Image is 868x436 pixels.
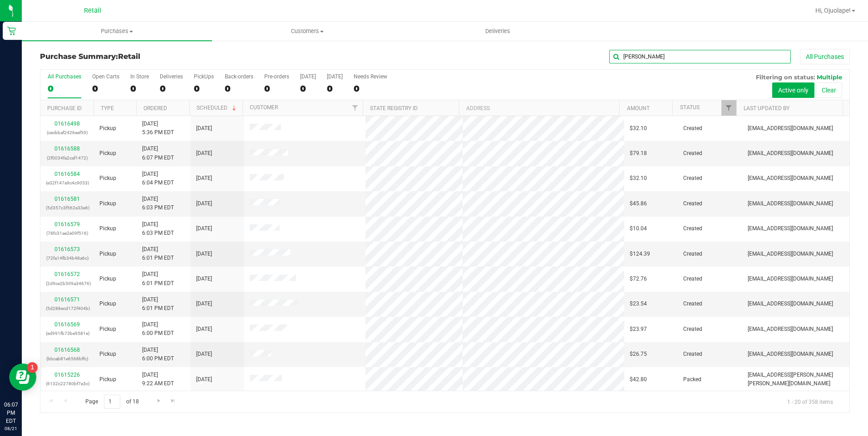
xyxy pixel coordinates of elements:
span: [DATE] 6:03 PM EDT [142,195,174,212]
div: Open Carts [92,73,119,80]
div: Pre-orders [264,73,289,80]
div: Back-orders [225,73,253,80]
a: Type [101,105,114,111]
input: Search Purchase ID, Original ID, State Registry ID or Customer Name... [609,50,791,63]
span: Created [683,174,702,183]
span: [DATE] [196,250,212,258]
span: $79.18 [630,149,647,158]
p: (5d288ecd172f404b) [46,304,89,313]
span: Retail [84,7,101,15]
span: [DATE] [196,199,212,208]
span: [DATE] 6:04 PM EDT [142,170,174,187]
span: Multiple [817,73,842,81]
span: Created [683,325,702,334]
a: 01616573 [54,246,80,252]
span: Pickup [99,199,116,208]
iframe: Resource center unread badge [27,362,38,373]
div: Deliveries [160,73,183,80]
a: Scheduled [197,105,238,111]
span: $23.54 [630,300,647,308]
span: [DATE] [196,174,212,183]
p: (ed991fb73be9581e) [46,329,89,338]
input: 1 [104,395,120,409]
span: [DATE] [196,350,212,358]
a: 01616588 [54,145,80,152]
span: [DATE] 6:00 PM EDT [142,320,174,338]
iframe: Resource center [9,363,36,391]
span: $124.39 [630,250,650,258]
a: Ordered [143,105,167,111]
span: [DATE] 6:01 PM EDT [142,270,174,287]
span: Packed [683,375,701,384]
span: [DATE] 6:07 PM EDT [142,145,174,162]
div: Needs Review [354,73,387,80]
span: $72.76 [630,275,647,283]
span: [EMAIL_ADDRESS][DOMAIN_NAME] [748,250,833,258]
span: Filtering on status: [756,73,815,81]
span: $32.10 [630,124,647,133]
span: Created [683,275,702,283]
p: (6132c22780bf7e3c) [46,379,89,388]
a: State Registry ID [370,105,418,111]
a: Filter [721,100,736,116]
h3: Purchase Summary: [40,53,310,61]
span: [EMAIL_ADDRESS][DOMAIN_NAME] [748,124,833,133]
span: 1 - 20 of 358 items [780,395,840,408]
span: Pickup [99,275,116,283]
a: 01616498 [54,121,80,127]
a: Purchase ID [47,105,82,111]
a: Go to the next page [152,395,165,407]
span: [DATE] [196,325,212,334]
a: Customer [250,104,278,111]
div: [DATE] [300,73,316,80]
a: Filter [348,100,363,116]
span: Customers [212,27,402,35]
span: $32.10 [630,174,647,183]
span: Pickup [99,375,116,384]
div: [DATE] [327,73,343,80]
span: Hi, Ojuolape! [815,7,851,14]
div: PickUps [194,73,214,80]
a: Amount [627,105,650,111]
span: Page of 18 [78,395,146,409]
span: Deliveries [473,27,523,35]
span: $42.80 [630,375,647,384]
span: [DATE] [196,300,212,308]
span: Created [683,250,702,258]
span: [EMAIL_ADDRESS][DOMAIN_NAME] [748,199,833,208]
span: [EMAIL_ADDRESS][PERSON_NAME][PERSON_NAME][DOMAIN_NAME] [748,371,844,388]
span: Pickup [99,124,116,133]
span: [EMAIL_ADDRESS][DOMAIN_NAME] [748,224,833,233]
div: 0 [92,83,119,94]
div: 0 [194,83,214,94]
span: $26.75 [630,350,647,358]
a: 01616568 [54,347,80,353]
span: [DATE] 6:01 PM EDT [142,245,174,262]
p: 06:07 PM EDT [4,401,18,425]
a: Purchases [22,22,212,41]
span: [EMAIL_ADDRESS][DOMAIN_NAME] [748,149,833,158]
a: 01616572 [54,271,80,277]
span: [EMAIL_ADDRESS][DOMAIN_NAME] [748,275,833,283]
span: Pickup [99,350,116,358]
span: Pickup [99,325,116,334]
a: Status [680,104,700,111]
p: 08/21 [4,425,18,432]
span: Created [683,124,702,133]
p: (5d357c3f562e33e6) [46,203,89,212]
a: 01616569 [54,321,80,328]
span: $10.04 [630,224,647,233]
p: (72fa14fb34b48a6c) [46,254,89,262]
span: [DATE] 6:03 PM EDT [142,220,174,237]
th: Address [459,100,619,116]
p: (e32f147a9c4c9053) [46,179,89,187]
span: [DATE] [196,275,212,283]
span: [EMAIL_ADDRESS][DOMAIN_NAME] [748,325,833,334]
span: [EMAIL_ADDRESS][DOMAIN_NAME] [748,300,833,308]
span: Created [683,224,702,233]
span: Purchases [22,27,212,35]
div: 0 [160,83,183,94]
p: (cecbbaf2426eef59) [46,128,89,137]
span: Pickup [99,174,116,183]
